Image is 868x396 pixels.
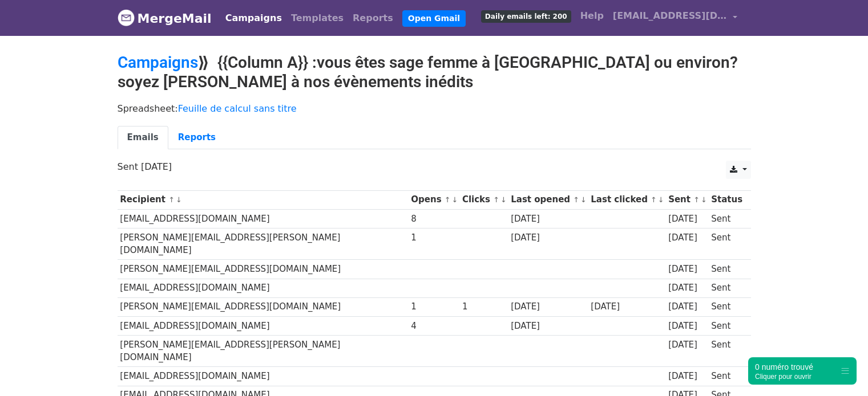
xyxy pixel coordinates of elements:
td: [PERSON_NAME][EMAIL_ADDRESS][DOMAIN_NAME] [118,260,409,279]
td: [EMAIL_ADDRESS][DOMAIN_NAME] [118,209,409,228]
td: [PERSON_NAME][EMAIL_ADDRESS][PERSON_NAME][DOMAIN_NAME] [118,228,409,260]
div: 1 [411,231,457,244]
a: Help [576,5,608,27]
a: ↑ [168,195,175,204]
a: Reports [168,126,225,149]
div: [DATE] [668,300,706,313]
th: Last clicked [588,190,666,209]
td: Sent [708,367,745,386]
a: Feuille de calcul sans titre [178,103,297,114]
a: ↑ [651,195,657,204]
th: Status [708,190,745,209]
a: ↑ [445,195,451,204]
span: [EMAIL_ADDRESS][DOMAIN_NAME] [613,9,727,23]
a: ↑ [573,195,579,204]
h2: ⟫ {{Column A}} :vous êtes sage femme à [GEOGRAPHIC_DATA] ou environ? soyez [PERSON_NAME] à nos év... [118,53,751,91]
p: Spreadsheet: [118,103,751,115]
div: [DATE] [511,320,585,333]
p: Sent [DATE] [118,161,751,173]
div: [DATE] [668,281,706,295]
td: Sent [708,279,745,297]
a: ↓ [500,195,507,204]
td: Sent [708,228,745,260]
td: [EMAIL_ADDRESS][DOMAIN_NAME] [118,367,409,386]
td: Sent [708,260,745,279]
th: Recipient [118,190,409,209]
a: Daily emails left: 200 [477,5,576,27]
a: ↓ [176,195,182,204]
td: Sent [708,297,745,316]
td: Sent [708,316,745,335]
div: [DATE] [668,338,706,352]
td: [EMAIL_ADDRESS][DOMAIN_NAME] [118,316,409,335]
th: Last opened [508,190,588,209]
div: [DATE] [668,263,706,276]
a: ↓ [658,195,664,204]
div: [DATE] [511,213,585,226]
a: Campaigns [118,53,198,72]
th: Clicks [459,190,508,209]
a: [EMAIL_ADDRESS][DOMAIN_NAME] [608,5,742,31]
div: 1 [462,300,506,313]
div: 8 [411,213,457,226]
th: Opens [409,190,460,209]
a: ↑ [493,195,499,204]
a: ↓ [701,195,707,204]
div: [DATE] [668,370,706,383]
div: [DATE] [511,231,585,244]
a: Templates [286,7,348,30]
td: Sent [708,335,745,367]
th: Sent [665,190,708,209]
td: [EMAIL_ADDRESS][DOMAIN_NAME] [118,279,409,297]
a: ↓ [580,195,587,204]
a: Campaigns [221,7,286,30]
div: [DATE] [668,320,706,333]
a: Emails [118,126,168,149]
div: [DATE] [668,213,706,226]
a: Reports [348,7,398,30]
div: [DATE] [511,300,585,313]
span: Daily emails left: 200 [481,10,571,23]
a: MergeMail [118,6,212,30]
div: 4 [411,320,457,333]
a: ↑ [693,195,700,204]
img: MergeMail logo [118,9,135,26]
div: 1 [411,300,457,313]
a: ↓ [452,195,458,204]
div: [DATE] [591,300,663,313]
a: Open Gmail [402,10,466,27]
div: [DATE] [668,231,706,244]
td: [PERSON_NAME][EMAIL_ADDRESS][PERSON_NAME][DOMAIN_NAME] [118,335,409,367]
td: Sent [708,209,745,228]
td: [PERSON_NAME][EMAIL_ADDRESS][DOMAIN_NAME] [118,297,409,316]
